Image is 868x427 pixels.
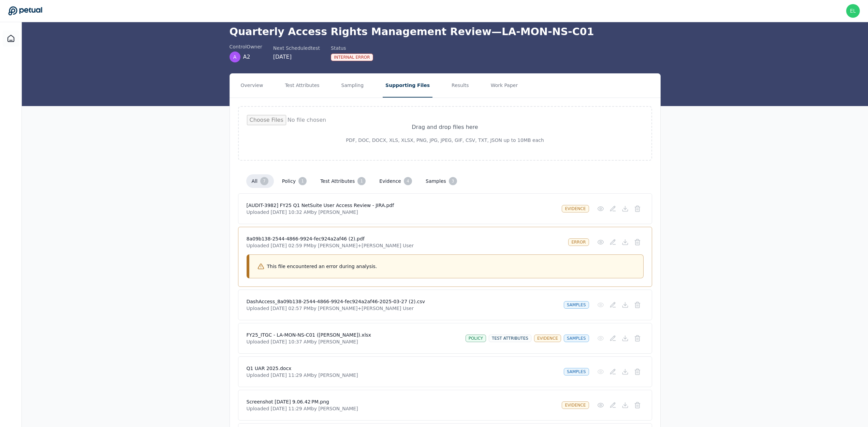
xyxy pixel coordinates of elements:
button: Add/Edit Description [607,203,619,215]
div: evidence [562,205,589,212]
button: Test Attributes [282,74,322,98]
div: 4 [404,177,412,185]
button: Delete File [631,236,644,248]
button: policy 1 [277,174,312,188]
h4: Q1 UAR 2025.docx [247,365,558,372]
h4: Screenshot [DATE] 9.06.42 PM.png [247,398,557,405]
button: evidence 4 [374,174,417,188]
p: Uploaded [DATE] 10:37 AM by [PERSON_NAME] [247,338,460,345]
img: eliot+doordash@petual.ai [846,4,860,18]
div: 1 [298,177,307,185]
div: 7 [260,177,268,185]
button: all 7 [246,174,274,188]
div: error [568,238,589,246]
a: Go to Dashboard [8,6,42,16]
h4: 8a09b138-2544-4866-9924-fec924a2af46 (2).pdf [247,235,563,242]
p: Uploaded [DATE] 02:57 PM by [PERSON_NAME]+[PERSON_NAME] User [247,305,558,312]
button: Add/Edit Description [607,236,619,248]
p: Uploaded [DATE] 11:29 AM by [PERSON_NAME] [247,405,557,412]
button: Delete File [631,332,644,344]
button: Preview File (hover for quick preview, click for full view) [594,203,607,215]
div: samples [564,301,589,309]
p: This file encountered an error during analysis. [267,263,377,270]
button: samples 3 [420,174,462,188]
button: Download File [619,299,631,311]
div: samples [564,335,589,342]
button: Delete File [631,299,644,311]
h4: DashAccess_8a09b138-2544-4866-9924-fec924a2af46-2025-03-27 (2).csv [247,298,558,305]
div: test attributes [489,335,531,342]
button: Add/Edit Description [607,399,619,411]
a: Dashboard [3,30,19,47]
button: Delete File [631,366,644,378]
button: Preview File (hover for quick preview, click for full view) [594,332,607,344]
button: Preview File (hover for quick preview, click for full view) [594,366,607,378]
button: Add/Edit Description [607,299,619,311]
span: A [233,54,237,60]
span: A2 [243,53,250,61]
button: Add/Edit Description [607,366,619,378]
button: Preview File (hover for quick preview, click for full view) [594,399,607,411]
button: Delete File [631,399,644,411]
button: Sampling [339,74,367,98]
button: Download File [619,399,631,411]
div: Internal Error [331,54,373,61]
button: Download File [619,203,631,215]
button: Supporting Files [383,74,432,98]
button: Delete File [631,203,644,215]
div: Next Scheduled test [273,45,320,51]
button: Results [449,74,472,98]
h4: [AUDIT-3982] FY25 Q1 NetSuite User Access Review - JIRA.pdf [247,202,557,209]
div: Status [331,45,373,51]
p: Uploaded [DATE] 11:29 AM by [PERSON_NAME] [247,372,558,379]
p: Uploaded [DATE] 10:32 AM by [PERSON_NAME] [247,209,557,216]
button: Download File [619,366,631,378]
button: Download File [619,236,631,248]
button: Add/Edit Description [607,332,619,344]
div: control Owner [230,43,262,50]
div: 1 [357,177,366,185]
button: test attributes 1 [315,174,371,188]
p: Uploaded [DATE] 02:59 PM by [PERSON_NAME]+[PERSON_NAME] User [247,242,563,249]
div: samples [564,368,589,376]
button: Overview [238,74,266,98]
h4: FY25_ITGC - LA-MON-NS-C01 ([PERSON_NAME]).xlsx [247,332,460,338]
button: Preview File (hover for quick preview, click for full view) [594,299,607,311]
div: 3 [449,177,457,185]
div: evidence [562,401,589,409]
div: policy [466,335,486,342]
div: [DATE] [273,53,320,61]
nav: Tabs [230,74,660,98]
h1: Quarterly Access Rights Management Review — LA-MON-NS-C01 [230,26,661,38]
button: Preview File (hover for quick preview, click for full view) [594,236,607,248]
div: evidence [534,335,561,342]
button: Download File [619,332,631,344]
button: Work Paper [488,74,521,98]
